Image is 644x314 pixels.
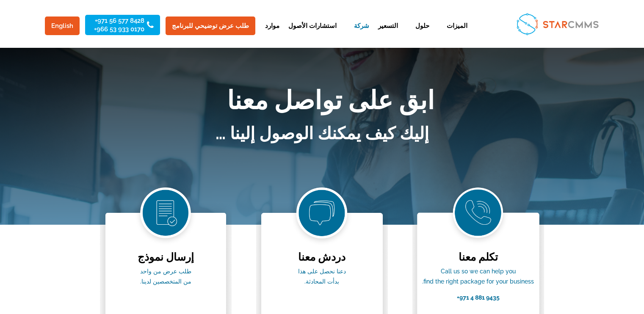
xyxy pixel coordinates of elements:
[407,23,429,44] a: حلول
[288,23,337,44] a: استشارات الأصول
[138,251,194,263] span: إرسال نموذج
[345,23,369,44] a: شركة
[94,26,144,32] a: 0170 933 53 966+
[438,23,467,44] a: الميزات
[111,88,551,117] h1: ابق على تواصل معنا
[94,128,551,138] div: إليك كيف يمكنك الوصول إلينا …
[256,267,388,287] div: دعنا نحصل على هذا بدأت المحادثة.
[100,267,232,287] div: طلب عرض من واحد من المتخصصين لدينا.
[513,9,602,39] img: StarCMMS
[45,17,80,35] a: English
[412,267,544,303] div: Call us so we can help you find the right package for your business.
[298,251,345,263] span: دردش معنا
[257,23,279,44] a: موارد
[378,23,398,44] a: التسعير
[459,251,498,263] span: تكلم معنا
[457,294,500,301] a: 9435 881 4 971+
[94,18,144,24] a: 8428 577 56 971+
[166,17,255,35] a: طلب عرض توضيحي للبرنامج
